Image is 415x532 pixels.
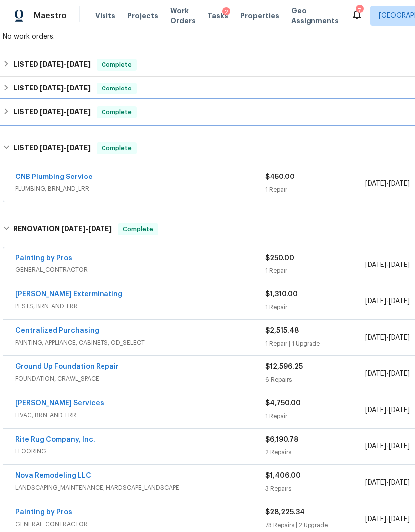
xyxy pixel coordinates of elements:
[389,407,410,414] span: [DATE]
[365,516,386,523] span: [DATE]
[265,327,299,334] span: $2,515.48
[67,144,91,151] span: [DATE]
[365,260,410,270] span: -
[127,11,158,21] span: Projects
[356,6,363,16] div: 7
[365,334,386,341] span: [DATE]
[88,225,112,232] span: [DATE]
[365,370,386,377] span: [DATE]
[40,144,64,151] span: [DATE]
[119,224,157,234] span: Complete
[207,12,228,19] span: Tasks
[365,479,386,486] span: [DATE]
[15,255,72,262] a: Painting by Pros
[13,106,91,118] h6: LISTED
[98,107,136,117] span: Complete
[389,298,410,305] span: [DATE]
[98,84,136,93] span: Complete
[291,6,339,26] span: Geo Assignments
[15,436,95,443] a: Rite Rug Company, Inc.
[67,61,91,68] span: [DATE]
[265,520,365,530] div: 73 Repairs | 2 Upgrade
[15,338,265,348] span: PAINTING, APPLIANCE, CABINETS, OD_SELECT
[15,483,265,493] span: LANDSCAPING_MAINTENANCE, HARDSCAPE_LANDSCAPE
[265,174,295,180] span: $450.00
[265,436,298,443] span: $6,190.78
[98,60,136,70] span: Complete
[265,472,301,479] span: $1,406.00
[389,479,410,486] span: [DATE]
[265,185,365,195] div: 1 Repair
[389,262,410,268] span: [DATE]
[34,11,67,21] span: Maestro
[15,327,99,334] a: Centralized Purchasing
[365,298,386,305] span: [DATE]
[265,484,365,494] div: 3 Repairs
[265,291,298,298] span: $1,310.00
[15,519,265,529] span: GENERAL_CONTRACTOR
[365,407,386,414] span: [DATE]
[365,478,410,488] span: -
[40,61,91,68] span: -
[265,447,365,457] div: 2 Repairs
[15,265,265,275] span: GENERAL_CONTRACTOR
[170,6,196,26] span: Work Orders
[265,375,365,385] div: 6 Repairs
[389,334,410,341] span: [DATE]
[95,11,115,21] span: Visits
[15,301,265,311] span: PESTS, BRN_AND_LRR
[67,108,91,115] span: [DATE]
[61,225,85,232] span: [DATE]
[15,291,122,298] a: [PERSON_NAME] Exterminating
[365,180,386,187] span: [DATE]
[15,509,72,516] a: Painting by Pros
[265,255,294,262] span: $250.00
[13,223,112,235] h6: RENOVATION
[13,83,91,94] h6: LISTED
[265,363,303,370] span: $12,596.25
[265,302,365,312] div: 1 Repair
[265,411,365,421] div: 1 Repair
[15,174,93,180] a: CNB Plumbing Service
[40,144,91,151] span: -
[222,7,230,17] div: 2
[61,225,112,232] span: -
[67,85,91,91] span: [DATE]
[265,400,301,407] span: $4,750.00
[365,514,410,524] span: -
[365,333,410,343] span: -
[13,142,91,154] h6: LISTED
[15,446,265,456] span: FLOORING
[40,85,64,91] span: [DATE]
[15,184,265,194] span: PLUMBING, BRN_AND_LRR
[365,443,386,450] span: [DATE]
[240,11,279,21] span: Properties
[15,400,104,407] a: [PERSON_NAME] Services
[265,266,365,276] div: 1 Repair
[40,85,91,91] span: -
[265,339,365,349] div: 1 Repair | 1 Upgrade
[365,262,386,268] span: [DATE]
[265,509,305,516] span: $28,225.34
[40,108,64,115] span: [DATE]
[40,108,91,115] span: -
[13,59,91,71] h6: LISTED
[389,180,410,187] span: [DATE]
[15,374,265,384] span: FOUNDATION, CRAWL_SPACE
[15,472,91,479] a: Nova Remodeling LLC
[389,370,410,377] span: [DATE]
[365,405,410,415] span: -
[40,61,64,68] span: [DATE]
[15,410,265,420] span: HVAC, BRN_AND_LRR
[365,296,410,306] span: -
[365,369,410,379] span: -
[389,443,410,450] span: [DATE]
[365,179,410,189] span: -
[98,143,136,153] span: Complete
[15,363,119,370] a: Ground Up Foundation Repair
[389,516,410,523] span: [DATE]
[365,442,410,451] span: -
